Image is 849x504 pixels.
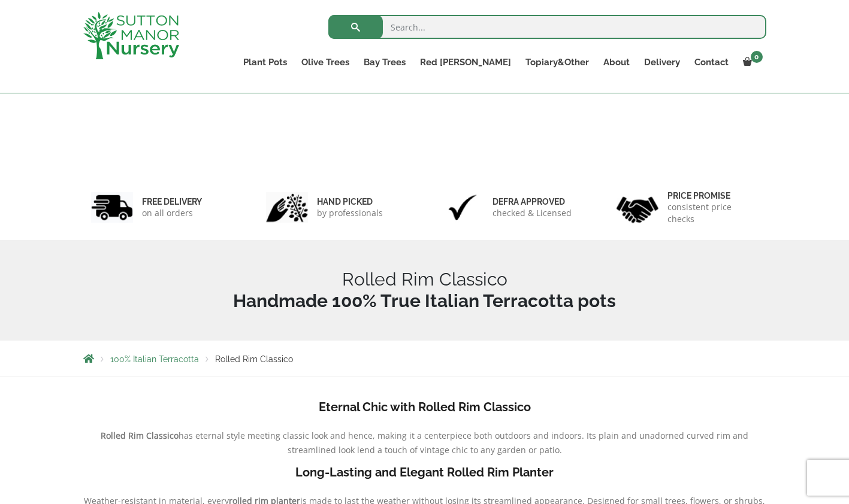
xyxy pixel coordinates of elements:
a: Contact [687,54,736,71]
h6: hand picked [317,196,383,207]
h6: FREE DELIVERY [142,196,202,207]
h1: Rolled Rim Classico [83,269,766,312]
h6: Defra approved [493,196,572,207]
a: About [596,54,637,71]
a: 0 [736,54,766,71]
p: consistent price checks [667,201,759,225]
nav: Breadcrumbs [83,354,766,363]
span: 0 [751,51,763,63]
a: Red [PERSON_NAME] [413,54,518,71]
input: Search... [328,15,766,39]
b: Long-Lasting and Elegant Rolled Rim Planter [295,465,554,479]
img: 1.jpg [91,192,133,223]
b: Eternal Chic with Rolled Rim Classico [319,400,531,414]
span: Rolled Rim Classico [215,354,293,364]
a: 100% Italian Terracotta [110,354,199,364]
a: Olive Trees [294,54,356,71]
p: by professionals [317,207,383,219]
a: Plant Pots [236,54,294,71]
h6: Price promise [667,190,759,201]
p: checked & Licensed [493,207,572,219]
a: Delivery [637,54,687,71]
img: 3.jpg [442,192,484,223]
img: 4.jpg [617,189,658,226]
a: Bay Trees [356,54,413,71]
b: Rolled Rim Classico [101,430,179,441]
a: Topiary&Other [518,54,596,71]
p: on all orders [142,207,202,219]
img: 2.jpg [266,192,308,223]
img: logo [83,12,179,59]
span: has eternal style meeting classic look and hence, making it a centerpiece both outdoors and indoo... [179,430,748,456]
